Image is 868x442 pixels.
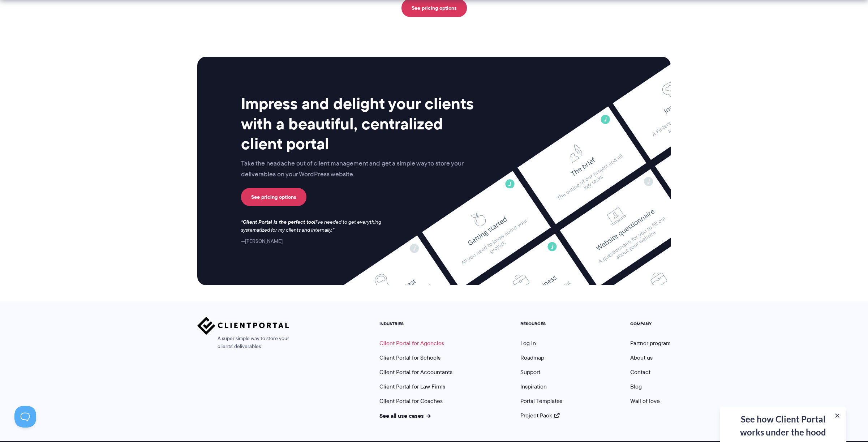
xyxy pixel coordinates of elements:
[241,94,479,154] h2: Impress and delight your clients with a beautiful, centralized client portal
[379,411,431,420] a: See all use cases
[520,411,559,420] a: Project Pack
[520,321,562,326] h5: RESOURCES
[243,218,315,226] strong: Client Portal is the perfect tool
[379,397,443,405] a: Client Portal for Coaches
[241,237,283,245] cite: [PERSON_NAME]
[241,188,306,206] a: See pricing options
[630,321,671,326] h5: COMPANY
[630,339,671,347] a: Partner program
[379,321,452,326] h5: INDUSTRIES
[520,339,536,347] a: Log in
[520,397,562,405] a: Portal Templates
[241,218,388,234] p: I've needed to get everything systematized for my clients and internally.
[520,382,547,391] a: Inspiration
[379,353,441,362] a: Client Portal for Schools
[520,368,540,376] a: Support
[197,335,289,351] span: A super simple way to store your clients' deliverables
[630,397,660,405] a: Wall of love
[520,353,544,362] a: Roadmap
[630,368,650,376] a: Contact
[379,339,444,347] a: Client Portal for Agencies
[379,368,452,376] a: Client Portal for Accountants
[241,158,479,180] p: Take the headache out of client management and get a simple way to store your deliverables on you...
[630,353,653,362] a: About us
[630,382,642,391] a: Blog
[14,406,36,428] iframe: Toggle Customer Support
[379,382,445,391] a: Client Portal for Law Firms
